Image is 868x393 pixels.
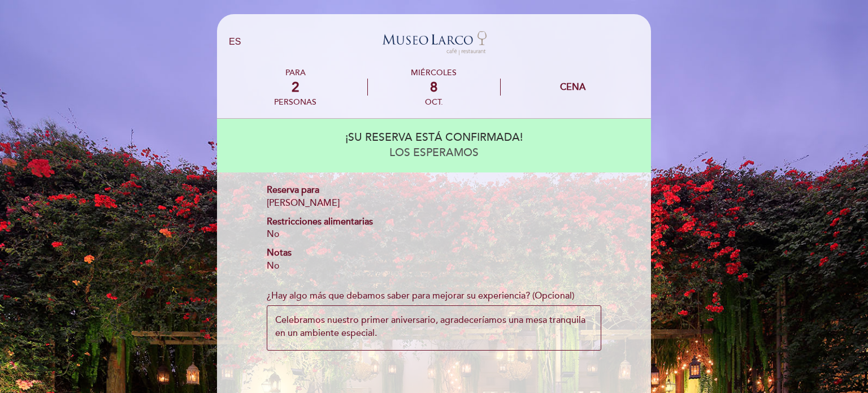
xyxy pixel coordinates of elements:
div: miércoles [368,68,500,77]
div: ¡SU RESERVA ESTÁ CONFIRMADA! [228,130,640,145]
div: 8 [368,79,500,96]
div: personas [274,97,316,107]
div: [PERSON_NAME] [267,197,601,210]
div: oct. [368,97,500,107]
div: PARA [274,68,316,77]
div: Reserva para [267,184,601,197]
div: Notas [267,247,601,260]
div: Cena [560,81,585,93]
div: No [267,260,601,273]
div: Restricciones alimentarias [267,215,601,228]
div: 2 [274,79,316,96]
div: LOS ESPERAMOS [228,145,640,161]
div: No [267,228,601,241]
label: ¿Hay algo más que debamos saber para mejorar su experiencia? (Opcional) [267,290,574,303]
